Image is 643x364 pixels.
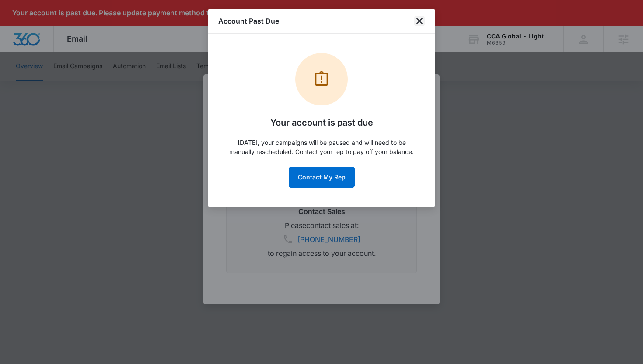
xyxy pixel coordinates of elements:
p: [DATE], your campaigns will be paused and will need to be manually rescheduled. Contact your rep ... [227,138,416,156]
h1: Account Past Due [218,16,279,26]
h5: Your account is past due [270,116,373,129]
button: close [414,16,425,26]
button: Contact My Rep [289,167,355,188]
